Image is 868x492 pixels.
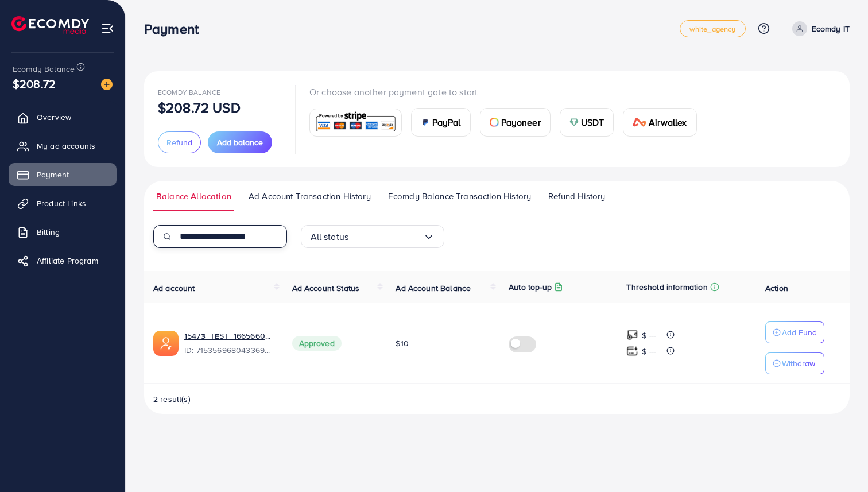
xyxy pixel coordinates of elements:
span: Ad Account Balance [396,282,471,294]
img: top-up amount [626,329,638,341]
span: Ecomdy Balance Transaction History [388,190,531,203]
span: Ecomdy Balance [158,87,220,97]
a: cardPayoneer [480,108,551,137]
span: 2 result(s) [153,393,191,405]
img: top-up amount [626,345,638,357]
p: $ --- [642,344,656,358]
span: Refund History [548,190,605,203]
a: cardAirwallex [623,108,696,137]
span: Refund [166,137,192,148]
span: Affiliate Program [37,255,98,266]
span: USDT [581,115,604,129]
a: Billing [9,220,117,243]
span: Ecomdy Balance [13,63,75,75]
span: PayPal [432,115,461,129]
a: My ad accounts [9,134,117,157]
p: $ --- [642,328,656,342]
span: white_agency [689,25,736,33]
a: card [309,109,402,137]
span: My ad accounts [37,140,95,152]
span: Overview [37,111,71,123]
iframe: Chat [819,440,859,483]
a: Affiliate Program [9,249,117,272]
img: card [313,110,398,135]
span: ID: 7153569680433692674 [184,344,274,356]
img: logo [11,16,89,34]
span: Add balance [217,137,263,148]
a: Payment [9,163,117,186]
span: Ad Account Transaction History [249,190,371,203]
button: Add Fund [765,321,824,343]
p: Withdraw [782,357,815,370]
span: Approved [292,336,342,351]
span: Payment [37,169,69,180]
a: white_agency [680,20,746,37]
span: $208.72 [13,75,56,92]
p: Or choose another payment gate to start [309,85,706,99]
img: image [101,79,113,90]
p: Ecomdy IT [812,22,850,36]
span: Payoneer [501,115,541,129]
div: <span class='underline'>15473_TEST_1665660913714</span></br>7153569680433692674 [184,330,274,357]
span: Balance Allocation [156,190,231,203]
span: All status [311,228,349,246]
input: Search for option [348,228,423,246]
p: Auto top-up [509,280,552,294]
img: card [490,118,499,127]
span: Ad Account Status [292,282,360,294]
span: Billing [37,226,60,238]
p: Threshold information [626,280,707,294]
span: Ad account [153,282,195,294]
button: Withdraw [765,352,824,374]
p: $208.72 USD [158,100,241,114]
a: Ecomdy IT [788,21,850,36]
h3: Payment [144,21,208,37]
img: card [421,118,430,127]
a: cardUSDT [560,108,614,137]
span: Action [765,282,788,294]
img: ic-ads-acc.e4c84228.svg [153,331,179,356]
span: $10 [396,338,408,349]
span: Product Links [37,197,86,209]
img: menu [101,22,114,35]
a: Product Links [9,192,117,215]
p: Add Fund [782,326,817,339]
a: cardPayPal [411,108,471,137]
img: card [569,118,579,127]
button: Refund [158,131,201,153]
div: Search for option [301,225,444,248]
img: card [633,118,646,127]
a: Overview [9,106,117,129]
span: Airwallex [649,115,687,129]
a: 15473_TEST_1665660913714 [184,330,274,342]
button: Add balance [208,131,272,153]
